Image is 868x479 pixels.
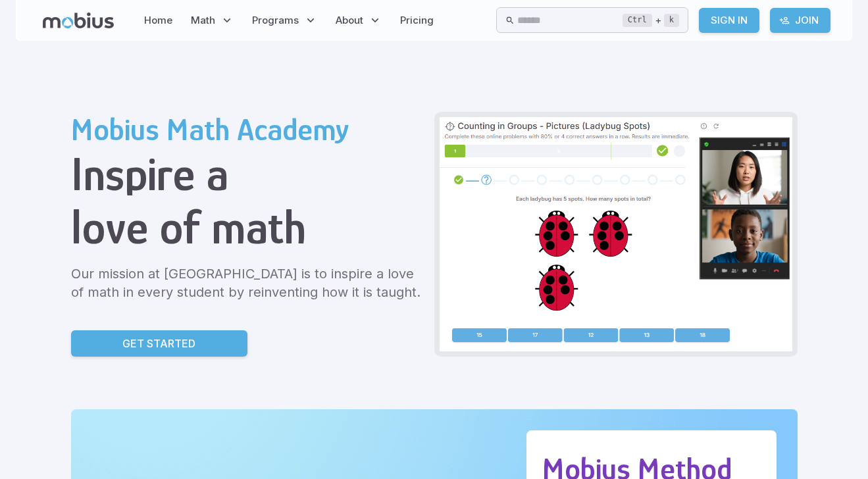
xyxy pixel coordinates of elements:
[122,336,195,351] p: Get Started
[623,13,679,28] div: +
[191,13,215,28] span: Math
[440,117,792,351] img: Grade 2 Class
[71,201,424,254] h1: love of math
[140,5,176,36] a: Home
[71,330,247,357] a: Get Started
[623,14,652,27] kbd: Ctrl
[396,5,438,36] a: Pricing
[699,8,759,33] a: Sign In
[71,112,424,147] h2: Mobius Math Academy
[71,265,424,301] p: Our mission at [GEOGRAPHIC_DATA] is to inspire a love of math in every student by reinventing how...
[71,147,424,201] h1: Inspire a
[664,14,679,27] kbd: k
[252,13,299,28] span: Programs
[770,8,830,33] a: Join
[336,13,363,28] span: About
